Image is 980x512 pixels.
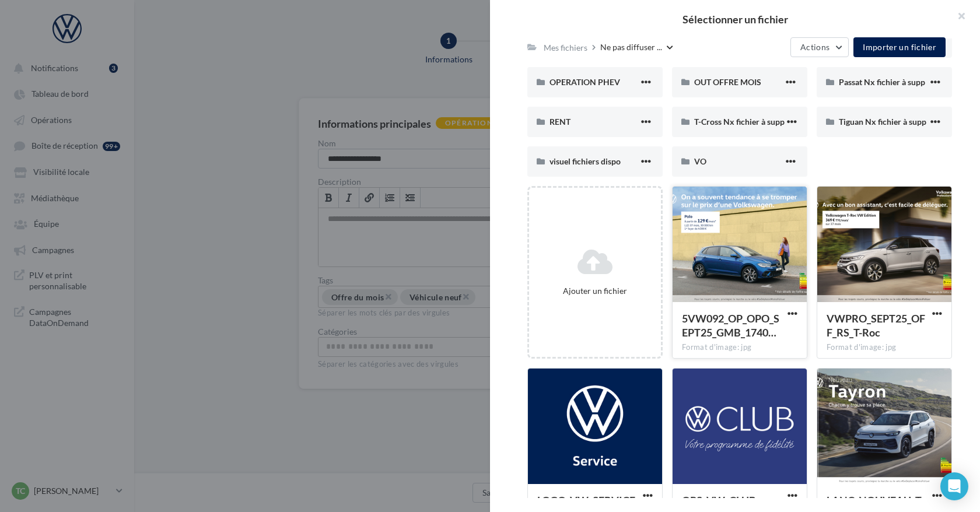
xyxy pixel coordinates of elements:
button: Importer un fichier [853,37,946,57]
span: OPS_VW_CLUB [682,494,756,507]
span: VO [694,156,706,166]
span: visuel fichiers dispo [549,156,621,166]
span: 5VW092_OP_OPO_SEPT25_GMB_1740x1300px_POLO_OffreClassique_E1 [682,312,779,339]
span: Ne pas diffuser ... [600,41,662,53]
span: Actions [800,42,829,52]
span: LOGO_VW_SERVICE [537,494,635,507]
span: OPERATION PHEV [549,77,620,87]
span: Importer un fichier [863,42,936,52]
div: Format d'image: jpg [682,342,797,353]
span: Tiguan Nx fichier à supp [839,117,926,127]
span: VWPRO_SEPT25_OFF_RS_T-Roc [827,312,925,339]
h2: Sélectionner un fichier [509,14,961,24]
span: OUT OFFRE MOIS [694,77,761,87]
div: Open Intercom Messenger [940,472,968,500]
div: Mes fichiers [544,42,587,54]
span: Passat Nx fichier à supp [839,77,925,87]
div: Format d'image: jpg [827,342,942,353]
button: Actions [790,37,849,57]
div: Ajouter un fichier [534,285,656,297]
span: RENT [549,117,570,127]
span: T-Cross Nx fichier à supp [694,117,785,127]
